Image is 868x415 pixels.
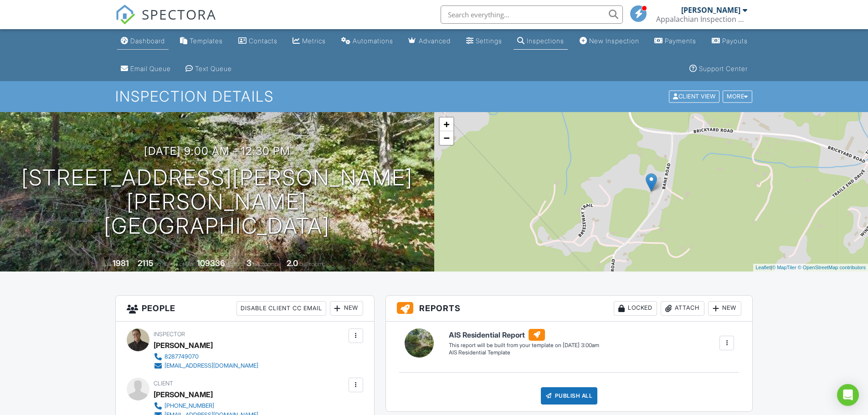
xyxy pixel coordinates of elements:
h3: Reports [386,296,753,322]
div: 8287749070 [164,353,199,360]
div: [PERSON_NAME] [681,5,740,15]
div: [EMAIL_ADDRESS][DOMAIN_NAME] [164,362,258,369]
a: © MapTiler [772,265,796,270]
div: Locked [614,301,657,316]
div: Support Center [699,65,748,72]
span: sq. ft. [155,261,168,267]
div: Settings [476,37,502,45]
span: Lot Size [176,261,195,267]
div: New [330,301,363,316]
h6: AIS Residential Report [449,329,599,341]
a: Client View [668,92,722,99]
span: sq.ft. [226,261,238,267]
a: Payouts [708,33,751,50]
div: Advanced [419,37,451,45]
span: bedrooms [253,261,278,267]
div: [PHONE_NUMBER] [164,402,214,410]
a: Contacts [235,33,281,50]
span: SPECTORA [142,5,216,24]
a: Templates [176,33,226,50]
a: Leaflet [755,265,770,270]
a: Settings [462,33,506,50]
a: Zoom out [440,131,453,145]
div: Inspections [527,37,564,45]
div: Templates [190,37,223,45]
div: New [708,301,741,316]
h1: Inspection Details [115,88,753,104]
h3: [DATE] 9:00 am - 12:30 pm [144,145,290,157]
div: [PERSON_NAME] [154,338,213,352]
div: More [723,91,752,103]
div: Metrics [302,37,326,45]
div: Payouts [722,37,748,45]
span: Built [101,261,111,267]
span: bathrooms [299,261,325,267]
div: 3 [247,258,252,268]
div: Client View [669,91,719,103]
a: Email Queue [117,61,175,77]
a: Support Center [686,61,751,77]
h3: People [116,296,374,322]
span: Client [154,380,173,387]
div: 2115 [138,258,154,268]
div: Automations [353,37,393,45]
h1: [STREET_ADDRESS][PERSON_NAME] [PERSON_NAME][GEOGRAPHIC_DATA] [15,166,420,238]
span: Inspector [154,331,185,338]
div: Text Queue [195,65,232,72]
div: Contacts [249,37,277,45]
div: Appalachian Inspection Services LLC [656,15,747,24]
img: The Best Home Inspection Software - Spectora [115,5,135,25]
a: Zoom in [440,118,453,131]
a: Advanced [405,33,454,50]
div: Disable Client CC Email [236,301,326,316]
div: 109336 [197,258,225,268]
a: Automations (Basic) [338,33,397,50]
div: | [753,264,868,272]
div: 1981 [113,258,129,268]
a: [PHONE_NUMBER] [154,401,258,410]
div: AIS Residential Template [449,349,599,357]
input: Search everything... [441,5,623,24]
a: SPECTORA [115,12,216,31]
div: Open Intercom Messenger [837,384,859,406]
a: Inspections [514,33,568,50]
a: Metrics [289,33,329,50]
a: © OpenStreetMap contributors [798,265,866,270]
div: Publish All [541,387,598,405]
div: [PERSON_NAME] [154,388,213,401]
a: 8287749070 [154,352,258,361]
a: Payments [651,33,700,50]
a: Dashboard [117,33,169,50]
div: Payments [665,37,696,45]
a: Text Queue [182,61,236,77]
div: 2.0 [287,258,298,268]
a: [EMAIL_ADDRESS][DOMAIN_NAME] [154,361,258,370]
div: Dashboard [130,37,165,45]
div: This report will be built from your template on [DATE] 3:00am [449,342,599,349]
div: New Inspection [589,37,639,45]
a: New Inspection [576,33,643,50]
div: Email Queue [130,65,171,72]
div: Attach [661,301,704,316]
